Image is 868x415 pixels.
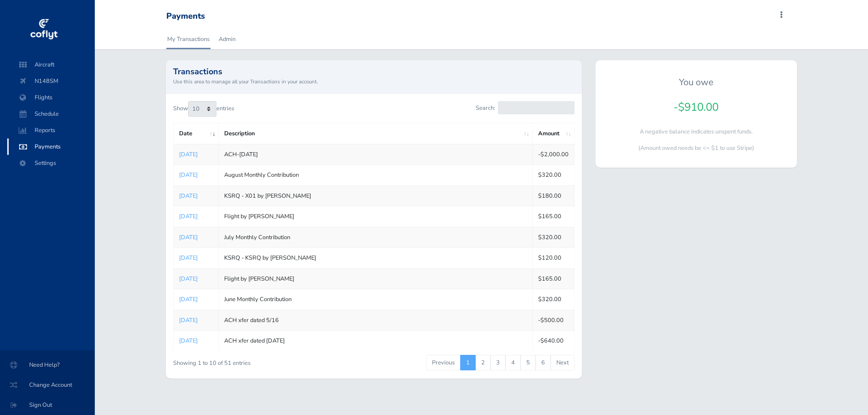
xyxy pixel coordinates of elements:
[173,354,334,368] div: Showing 1 to 10 of 51 entries
[173,67,575,76] h2: Transactions
[476,101,575,114] label: Search:
[533,144,575,164] td: -$2,000.00
[16,155,86,171] span: Settings
[188,101,216,117] select: Showentries
[218,29,236,49] a: Admin
[29,16,59,43] img: coflyt logo
[11,377,84,393] span: Change Account
[166,11,205,21] div: Payments
[603,77,789,88] h5: You owe
[179,316,198,324] a: [DATE]
[475,355,491,370] a: 2
[218,331,532,351] td: ACH xfer dated [DATE]
[490,355,506,370] a: 3
[218,289,532,310] td: June Monthly Contribution
[179,233,198,241] a: [DATE]
[16,89,86,106] span: Flights
[16,73,86,89] span: N148SM
[179,212,198,220] a: [DATE]
[533,185,575,206] td: $180.00
[505,355,521,370] a: 4
[174,123,219,144] th: Date: activate to sort column ascending
[550,355,575,370] a: Next
[218,165,532,185] td: August Monthly Contribution
[533,206,575,227] td: $165.00
[218,310,532,330] td: ACH xfer dated 5/16
[533,227,575,247] td: $320.00
[533,123,575,144] th: Amount: activate to sort column ascending
[603,143,789,153] p: (Amount owed needs be <= $1 to use Stripe)
[533,310,575,330] td: -$500.00
[520,355,536,370] a: 5
[218,268,532,289] td: Flight by [PERSON_NAME]
[11,357,84,373] span: Need Help?
[218,123,532,144] th: Description: activate to sort column ascending
[11,397,84,413] span: Sign Out
[533,165,575,185] td: $320.00
[179,337,198,345] a: [DATE]
[179,192,198,200] a: [DATE]
[173,77,575,86] small: Use this area to manage all your Transactions in your account.
[179,295,198,303] a: [DATE]
[218,248,532,268] td: KSRQ - KSRQ by [PERSON_NAME]
[498,101,575,114] input: Search:
[218,185,532,206] td: KSRQ - X01 by [PERSON_NAME]
[166,29,211,49] a: My Transactions
[16,138,86,155] span: Payments
[533,331,575,351] td: -$640.00
[179,171,198,179] a: [DATE]
[218,144,532,164] td: ACH-[DATE]
[218,227,532,247] td: July Monthly Contribution
[16,122,86,138] span: Reports
[533,248,575,268] td: $120.00
[603,127,789,136] p: A negative balance indicates unspent funds.
[533,268,575,289] td: $165.00
[535,355,551,370] a: 6
[218,206,532,227] td: Flight by [PERSON_NAME]
[533,289,575,310] td: $320.00
[179,275,198,283] a: [DATE]
[460,355,476,370] a: 1
[16,106,86,122] span: Schedule
[16,56,86,73] span: Aircraft
[173,101,234,117] label: Show entries
[179,254,198,262] a: [DATE]
[603,101,789,114] h4: -$910.00
[179,150,198,159] a: [DATE]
